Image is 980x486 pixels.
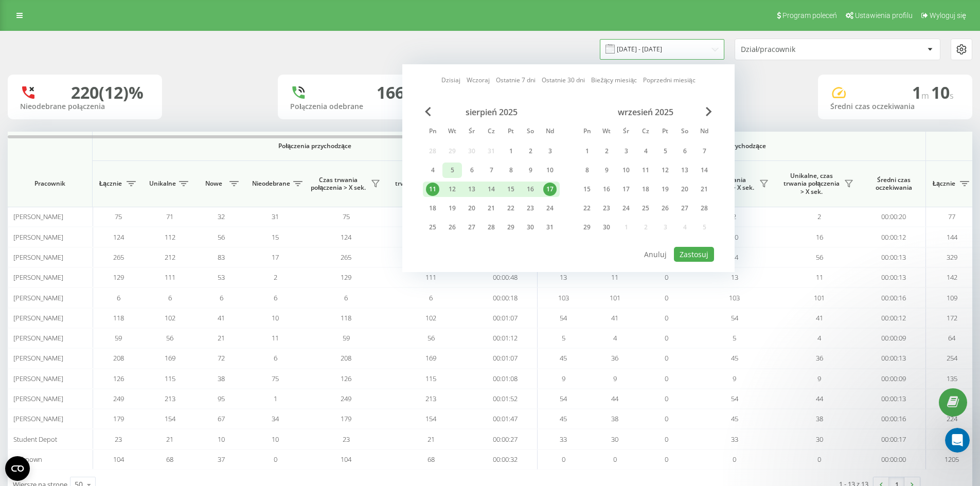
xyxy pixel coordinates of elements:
[113,394,124,403] span: 249
[729,293,740,302] span: 103
[543,145,557,158] div: 3
[636,201,655,216] div: czw 25 wrz 2025
[485,202,498,215] div: 21
[562,333,565,343] span: 5
[272,212,279,221] span: 31
[694,201,714,216] div: ndz 28 wrz 2025
[731,353,738,363] span: 45
[678,202,691,215] div: 27
[113,353,124,363] span: 208
[423,182,442,197] div: pon 11 sie 2025
[426,202,439,215] div: 18
[423,107,560,117] div: sierpień 2025
[675,182,694,197] div: sob 20 wrz 2025
[462,201,482,216] div: śr 20 sie 2025
[462,220,482,235] div: śr 27 sie 2025
[600,221,613,234] div: 30
[425,107,431,116] span: Previous Month
[665,374,668,383] span: 0
[343,212,350,221] span: 75
[912,81,931,103] span: 1
[678,164,691,177] div: 13
[678,183,691,196] div: 20
[521,143,540,159] div: sob 2 sie 2025
[473,369,538,389] td: 00:01:08
[5,456,30,481] button: Open CMP widget
[341,374,351,383] span: 126
[741,45,864,54] div: Dział/pracownik
[862,247,926,267] td: 00:00:13
[501,201,521,216] div: pt 22 sie 2025
[441,75,460,85] a: Dzisiaj
[473,287,538,308] td: 00:00:18
[218,273,225,282] span: 53
[577,201,597,216] div: pon 22 wrz 2025
[113,253,124,262] span: 265
[600,183,613,196] div: 16
[482,220,501,235] div: czw 28 sie 2025
[558,293,569,302] span: 103
[168,293,172,302] span: 6
[464,124,479,140] abbr: środa
[166,212,173,221] span: 71
[560,353,567,363] span: 45
[817,212,821,221] span: 2
[13,394,63,403] span: [PERSON_NAME]
[504,145,518,158] div: 1
[931,179,957,188] span: Łącznie
[218,313,225,322] span: 41
[13,374,63,383] span: [PERSON_NAME]
[814,293,825,302] span: 101
[697,124,712,140] abbr: niedziela
[423,163,442,178] div: pon 4 sie 2025
[577,143,597,159] div: pon 1 wrz 2025
[446,202,459,215] div: 19
[816,253,823,262] span: 56
[521,182,540,197] div: sob 16 sie 2025
[817,374,821,383] span: 9
[524,164,537,177] div: 9
[830,102,960,111] div: Średni czas oczekiwania
[165,353,175,363] span: 169
[473,267,538,287] td: 00:00:48
[524,202,537,215] div: 23
[731,253,738,262] span: 64
[600,202,613,215] div: 23
[16,179,83,188] span: Pracownik
[394,172,453,196] span: Unikalne, czas trwania połączenia > X sek.
[465,183,478,196] div: 13
[272,253,279,262] span: 17
[462,182,482,197] div: śr 13 sie 2025
[862,369,926,389] td: 00:00:09
[425,273,436,282] span: 111
[482,182,501,197] div: czw 14 sie 2025
[599,124,614,140] abbr: wtorek
[658,145,672,158] div: 5
[218,374,225,383] span: 38
[13,333,63,343] span: [PERSON_NAME]
[272,374,279,383] span: 75
[658,183,672,196] div: 19
[665,273,668,282] span: 0
[733,374,736,383] span: 9
[817,333,821,343] span: 4
[484,124,499,140] abbr: czwartek
[13,273,63,282] span: [PERSON_NAME]
[862,287,926,308] td: 00:00:16
[577,220,597,235] div: pon 29 wrz 2025
[115,333,122,343] span: 59
[425,374,436,383] span: 115
[309,176,368,192] span: Czas trwania połączenia > X sek.
[166,333,173,343] span: 56
[423,220,442,235] div: pon 25 sie 2025
[947,353,957,363] span: 254
[731,313,738,322] span: 54
[674,247,714,262] button: Zastosuj
[218,333,225,343] span: 21
[611,353,618,363] span: 36
[165,374,175,383] span: 115
[616,163,636,178] div: śr 10 wrz 2025
[543,183,557,196] div: 17
[698,202,711,215] div: 28
[426,164,439,177] div: 4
